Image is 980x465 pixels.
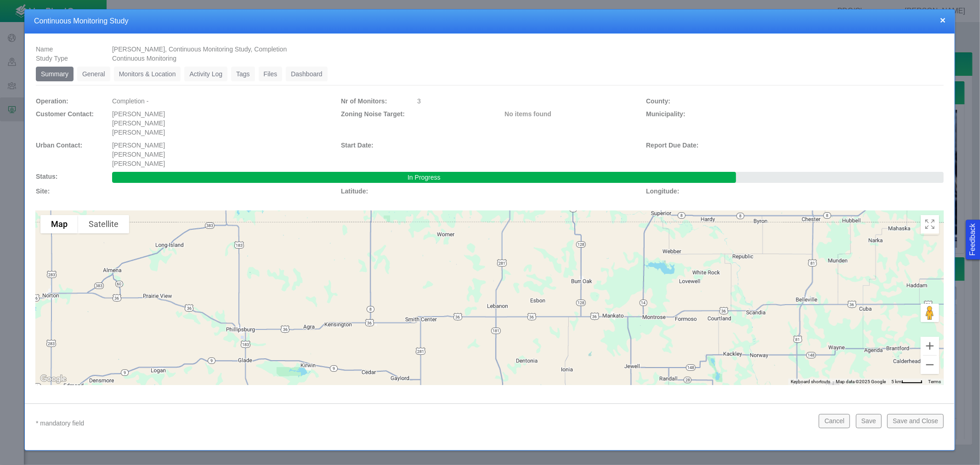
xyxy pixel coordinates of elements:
[887,414,944,428] button: Save and Close
[38,373,68,385] a: Open this area in Google Maps (opens a new window)
[341,187,368,195] span: Latitude:
[36,55,68,62] span: Study Type
[341,97,387,105] span: Nr of Monitors:
[112,160,165,167] span: [PERSON_NAME]
[417,97,421,105] span: 3
[341,142,374,149] span: Start Date:
[940,15,946,25] button: close
[114,67,181,81] a: Monitors & Location
[646,97,670,105] span: County:
[836,379,886,384] span: Map data ©2025 Google
[921,337,939,355] button: Zoom in
[36,142,82,149] span: Urban Contact:
[36,110,94,118] span: Customer Contact:
[231,67,255,81] a: Tags
[646,142,698,149] span: Report Due Date:
[36,97,68,105] span: Operation:
[112,172,736,183] div: In Progress
[112,151,165,158] span: [PERSON_NAME]
[259,67,283,81] a: Files
[112,110,165,118] span: [PERSON_NAME]
[889,379,925,385] button: Map Scale: 5 km per 42 pixels
[112,129,165,136] span: [PERSON_NAME]
[921,215,939,233] button: Toggle Fullscreen in browser window
[112,45,287,53] span: [PERSON_NAME], Continuous Monitoring Study, Completion
[77,67,110,81] a: General
[36,45,53,53] span: Name
[819,414,850,428] button: Cancel
[36,418,811,429] p: * mandatory field
[646,110,685,118] span: Municipality:
[38,373,68,385] img: Google
[286,67,328,81] a: Dashboard
[34,17,946,26] h4: Continuous Monitoring Study
[646,187,679,195] span: Longitude:
[36,187,50,195] span: Site:
[112,97,148,105] span: Completion -
[791,379,830,385] button: Keyboard shortcuts
[891,379,901,384] span: 5 km
[112,55,176,62] span: Continuous Monitoring
[78,215,129,233] button: Show satellite imagery
[921,304,939,322] button: Drag Pegman onto the map to open Street View
[504,109,551,119] label: No items found
[36,67,74,81] a: Summary
[36,173,57,180] span: Status:
[856,414,882,428] button: Save
[341,110,405,118] span: Zoning Noise Target:
[921,356,939,374] button: Zoom out
[928,379,941,384] a: Terms (opens in new tab)
[184,67,227,81] a: Activity Log
[40,215,78,233] button: Show street map
[112,142,165,149] span: [PERSON_NAME]
[112,119,165,127] span: [PERSON_NAME]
